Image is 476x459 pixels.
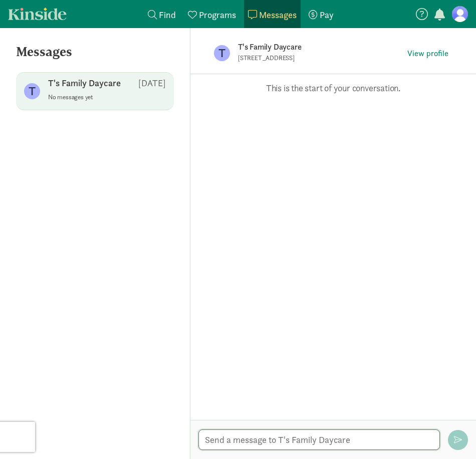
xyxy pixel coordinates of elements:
p: [DATE] [138,77,166,89]
span: Messages [259,9,297,21]
p: T's Family Daycare [238,40,403,54]
p: No messages yet [48,93,166,101]
span: Find [159,9,176,21]
a: Kinside [8,8,67,20]
p: This is the start of your conversation. [205,82,461,94]
span: View profile [407,48,448,60]
button: View profile [403,47,452,61]
figure: T [214,45,230,61]
p: [STREET_ADDRESS] [238,54,403,62]
figure: T [24,83,40,99]
span: Pay [320,9,334,21]
p: T's Family Daycare [48,77,121,89]
span: Programs [199,9,236,21]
